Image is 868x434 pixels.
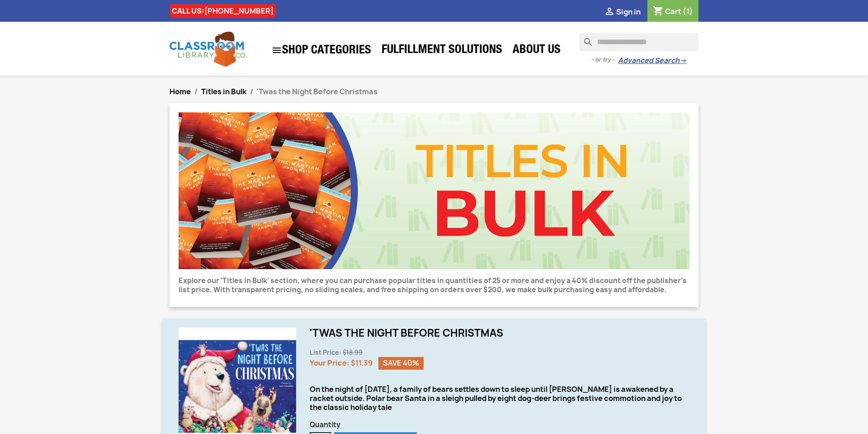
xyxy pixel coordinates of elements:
[201,87,246,96] a: Titles in Bulk
[351,358,373,368] span: $11.39
[378,357,424,370] span: Save 40%
[377,42,507,60] a: Fulfillment Solutions
[604,7,641,17] a:  Sign in
[271,45,282,56] i: 
[618,56,686,65] a: Advanced Search→
[170,32,246,67] img: Classroom Library Company
[170,4,276,18] div: CALL US:
[343,348,363,357] span: $18.99
[267,40,376,60] a: SHOP CATEGORIES
[310,385,689,412] div: On the night of [DATE], a family of bears settles down to sleep until [PERSON_NAME] is awakened b...
[579,33,698,51] input: Search
[310,348,341,357] span: List Price:
[170,87,191,96] a: Home
[683,6,693,16] span: (1)
[310,358,349,368] span: Your Price:
[604,7,615,18] i: 
[616,7,641,17] span: Sign in
[310,328,689,338] h1: 'Twas the Night Before Christmas
[204,6,274,16] a: [PHONE_NUMBER]
[179,112,689,269] img: CLC_Bulk.jpg
[579,33,590,44] i: search
[665,6,681,16] span: Cart
[653,6,664,17] i: shopping_cart
[257,87,377,96] span: 'Twas the Night Before Christmas
[591,55,618,64] span: - or try -
[508,42,565,60] a: About Us
[310,420,689,429] span: Quantity
[179,276,689,294] p: Explore our 'Titles in Bulk' section, where you can purchase popular titles in quantities of 25 o...
[679,56,686,65] span: →
[653,6,693,16] a: Shopping cart link containing 1 product(s)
